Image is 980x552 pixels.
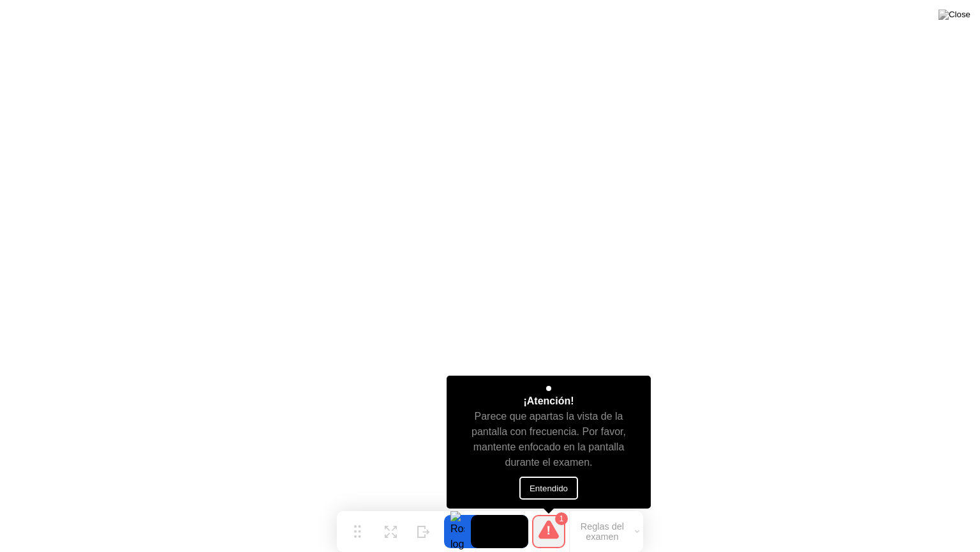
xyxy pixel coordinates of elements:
[555,512,568,525] div: 1
[519,477,578,500] button: Entendido
[939,10,970,20] img: Close
[523,394,574,409] div: ¡Atención!
[458,409,640,470] div: Parece que apartas la vista de la pantalla con frecuencia. Por favor, mantente enfocado en la pan...
[570,521,643,542] button: Reglas del examen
